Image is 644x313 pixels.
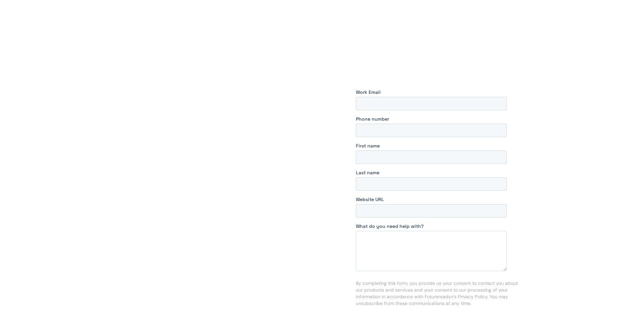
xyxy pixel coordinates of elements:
[356,89,524,96] label: Work Email
[356,142,524,149] label: First name
[356,280,524,307] p: By completing this form, you provide us your consent to contact you about our products and servic...
[356,196,524,203] label: Website URL
[356,116,524,122] label: Phone number
[356,169,524,176] label: Last name
[356,223,524,230] label: What do you need help with?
